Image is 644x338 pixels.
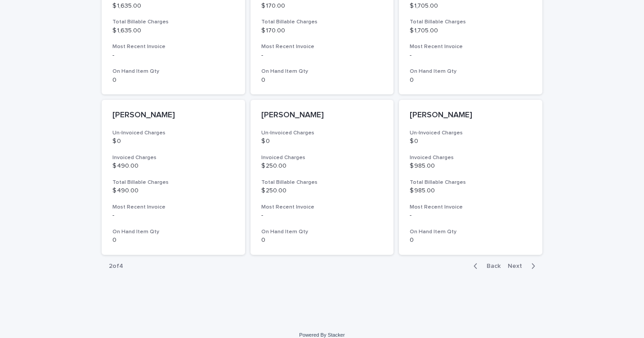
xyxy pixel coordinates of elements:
p: $ 250.00 [261,162,383,170]
button: Next [504,262,542,270]
p: - [112,212,234,219]
h3: Un-Invoiced Charges [112,129,234,137]
p: $ 170.00 [261,27,383,35]
p: 0 [112,236,234,244]
h3: On Hand Item Qty [410,228,532,236]
p: 2 of 4 [102,255,130,277]
p: $ 0 [112,138,234,145]
span: Back [481,263,501,269]
h3: On Hand Item Qty [112,228,234,236]
h3: On Hand Item Qty [112,68,234,75]
h3: On Hand Item Qty [261,228,383,236]
h3: Invoiced Charges [112,154,234,161]
p: 0 [261,236,383,244]
p: - [410,212,532,219]
h3: Most Recent Invoice [261,204,383,211]
a: [PERSON_NAME]Un-Invoiced Charges$ 0Invoiced Charges$ 985.00Total Billable Charges$ 985.00Most Rec... [399,100,542,255]
p: $ 0 [410,138,532,145]
h3: Total Billable Charges [261,179,383,186]
p: [PERSON_NAME] [261,111,383,120]
p: 0 [261,76,383,84]
h3: Un-Invoiced Charges [261,129,383,137]
a: Powered By Stacker [299,332,344,338]
h3: Most Recent Invoice [410,204,532,211]
p: $ 985.00 [410,162,532,170]
span: Next [508,263,528,269]
p: 0 [410,236,532,244]
p: $ 1,635.00 [112,27,234,35]
h3: Most Recent Invoice [261,43,383,50]
p: [PERSON_NAME] [410,111,532,120]
h3: On Hand Item Qty [261,68,383,75]
button: Back [466,262,504,270]
h3: Total Billable Charges [410,179,532,186]
p: $ 490.00 [112,162,234,170]
h3: Invoiced Charges [261,154,383,161]
p: - [410,52,532,59]
p: $ 170.00 [261,2,383,10]
p: $ 0 [261,138,383,145]
p: [PERSON_NAME] [112,111,234,120]
p: $ 1,705.00 [410,27,532,35]
p: - [261,52,383,59]
p: $ 250.00 [261,187,383,195]
p: 0 [112,76,234,84]
p: $ 1,705.00 [410,2,532,10]
a: [PERSON_NAME]Un-Invoiced Charges$ 0Invoiced Charges$ 490.00Total Billable Charges$ 490.00Most Rec... [102,100,245,255]
p: $ 985.00 [410,187,532,195]
h3: Most Recent Invoice [112,43,234,50]
h3: Total Billable Charges [112,18,234,26]
a: [PERSON_NAME]Un-Invoiced Charges$ 0Invoiced Charges$ 250.00Total Billable Charges$ 250.00Most Rec... [250,100,394,255]
h3: Total Billable Charges [112,179,234,186]
p: $ 490.00 [112,187,234,195]
p: - [261,212,383,219]
h3: Total Billable Charges [410,18,532,26]
p: 0 [410,76,532,84]
h3: Total Billable Charges [261,18,383,26]
p: $ 1,635.00 [112,2,234,10]
h3: Un-Invoiced Charges [410,129,532,137]
h3: Most Recent Invoice [112,204,234,211]
h3: Invoiced Charges [410,154,532,161]
h3: On Hand Item Qty [410,68,532,75]
h3: Most Recent Invoice [410,43,532,50]
p: - [112,52,234,59]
